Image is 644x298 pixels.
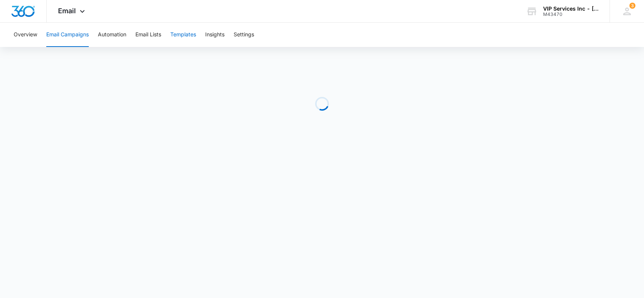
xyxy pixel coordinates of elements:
[234,23,254,47] button: Settings
[205,23,225,47] button: Insights
[629,3,635,9] div: notifications count
[629,3,635,9] span: 3
[170,23,196,47] button: Templates
[14,23,37,47] button: Overview
[135,23,161,47] button: Email Lists
[46,23,89,47] button: Email Campaigns
[58,7,76,15] span: Email
[543,12,598,17] div: account id
[98,23,126,47] button: Automation
[543,6,598,12] div: account name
